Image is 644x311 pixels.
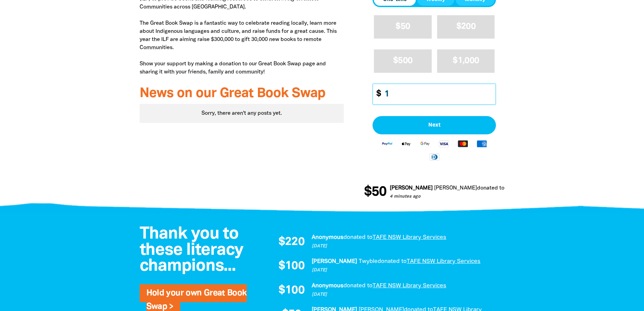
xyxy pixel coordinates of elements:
img: Google Pay logo [415,140,434,148]
button: $500 [374,49,432,73]
a: Hold your own Great Book Swap > [146,289,247,311]
img: Paypal logo [378,140,397,148]
span: $220 [279,237,305,248]
a: TAFE NSW Library Services [373,235,446,240]
img: Mastercard logo [453,140,472,148]
em: [PERSON_NAME] [389,186,432,191]
div: Sorry, there aren't any posts yet. [140,104,344,123]
div: Donation stream [364,181,504,203]
span: donated to [476,186,504,191]
img: Visa logo [434,140,453,148]
em: Twyble [359,259,378,264]
span: $50 [396,23,410,30]
div: Paginated content [140,104,344,123]
button: $50 [374,15,432,39]
img: Diners Club logo [425,153,444,161]
p: [DATE] [312,291,498,298]
span: $100 [279,285,305,296]
img: Apple Pay logo [397,140,415,148]
a: TAFE NSW Library Services [373,283,446,288]
span: $200 [456,23,476,30]
div: Available payment methods [373,134,496,166]
p: [DATE] [312,267,498,274]
p: [DATE] [312,243,498,250]
span: $100 [279,261,305,272]
em: Anonymous [312,283,343,288]
span: donated to [343,235,373,240]
button: $1,000 [437,49,495,73]
button: Pay with Credit Card [373,116,496,134]
p: 4 minutes ago [389,194,572,200]
img: American Express logo [472,140,491,148]
span: $500 [393,57,412,65]
span: $1,000 [453,57,479,65]
a: TAFE NSW Library Services [504,186,572,191]
button: $200 [437,15,495,39]
span: $50 [363,185,386,199]
span: donated to [343,283,373,288]
a: TAFE NSW Library Services [407,259,480,264]
em: Anonymous [312,235,343,240]
span: donated to [378,259,407,264]
em: [PERSON_NAME] [433,186,476,191]
span: Thank you to these literacy champions... [140,226,243,274]
input: Enter custom amount [380,84,496,105]
span: Next [380,123,488,128]
em: [PERSON_NAME] [312,259,357,264]
span: $ [373,84,381,105]
h3: News on our Great Book Swap [140,86,344,101]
